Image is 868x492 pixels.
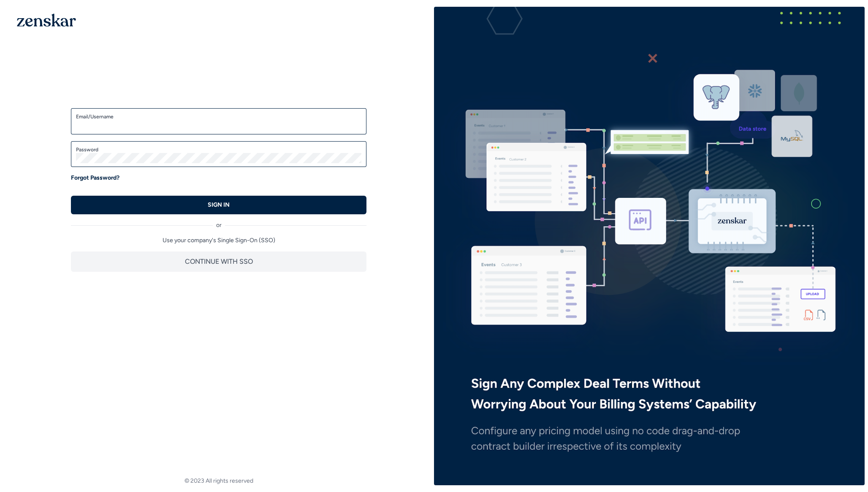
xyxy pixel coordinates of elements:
button: CONTINUE WITH SSO [71,251,366,272]
a: Forgot Password? [71,174,119,182]
label: Password [76,146,361,153]
label: Email/Username [76,113,361,120]
button: SIGN IN [71,196,366,214]
p: Use your company's Single Sign-On (SSO) [71,236,366,245]
img: 1OGAJ2xQqyY4LXKgY66KYq0eOWRCkrZdAb3gUhuVAqdWPZE9SRJmCz+oDMSn4zDLXe31Ii730ItAGKgCKgCCgCikA4Av8PJUP... [17,14,76,27]
div: or [71,214,366,230]
footer: © 2023 All rights reserved [3,477,434,485]
p: SIGN IN [208,201,230,209]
